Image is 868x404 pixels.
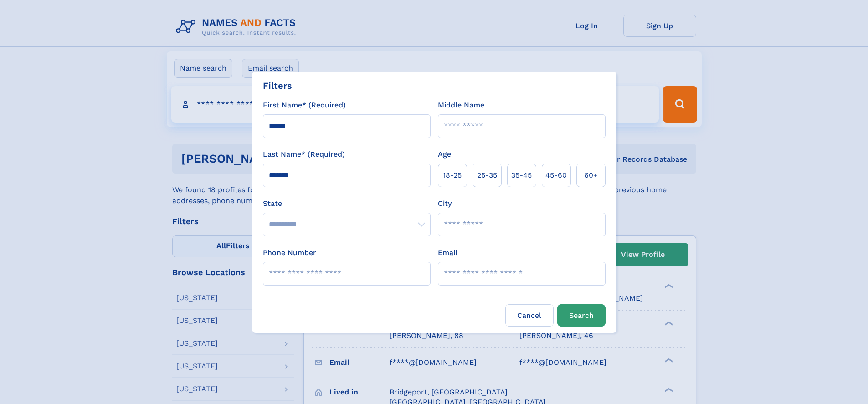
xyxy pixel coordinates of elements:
[438,100,484,111] label: Middle Name
[438,247,457,258] label: Email
[505,304,554,327] label: Cancel
[438,198,452,209] label: City
[443,170,462,181] span: 18‑25
[545,170,567,181] span: 45‑60
[557,304,606,327] button: Search
[584,170,598,181] span: 60+
[438,149,451,160] label: Age
[263,149,345,160] label: Last Name* (Required)
[263,79,292,92] div: Filters
[263,198,431,209] label: State
[263,100,346,111] label: First Name* (Required)
[263,247,316,258] label: Phone Number
[511,170,532,181] span: 35‑45
[477,170,497,181] span: 25‑35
